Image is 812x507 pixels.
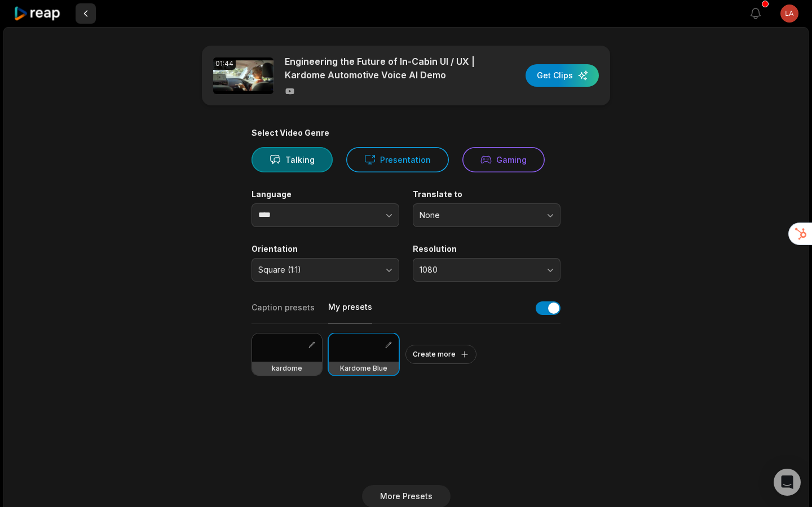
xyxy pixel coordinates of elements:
[340,364,387,373] h3: Kardome Blue
[413,189,561,199] label: Translate to
[251,128,561,138] div: Select Video Genre
[251,147,333,172] button: Talking
[251,258,399,282] button: Square (1:1)
[526,64,599,87] button: Get Clips
[251,302,315,323] button: Caption presets
[420,265,538,275] span: 1080
[251,244,399,254] label: Orientation
[251,189,399,199] label: Language
[462,147,545,172] button: Gaming
[774,469,801,496] div: Open Intercom Messenger
[405,345,476,364] button: Create more
[328,301,372,323] button: My presets
[413,203,561,227] button: None
[413,244,561,254] label: Resolution
[420,210,538,220] span: None
[285,55,479,82] p: Engineering the Future of In-Cabin UI / UX | Kardome Automotive Voice AI Demo
[272,364,302,373] h3: kardome
[213,57,236,70] div: 01:44
[258,265,377,275] span: Square (1:1)
[413,258,561,282] button: 1080
[346,147,449,172] button: Presentation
